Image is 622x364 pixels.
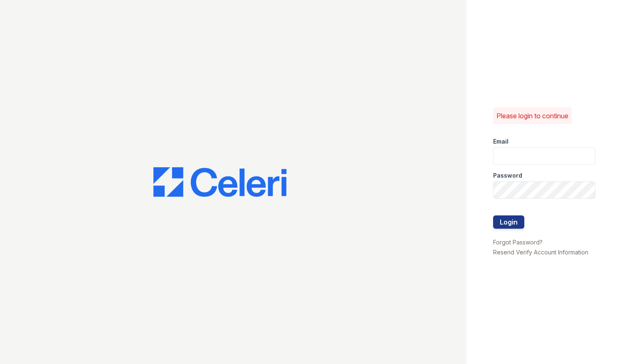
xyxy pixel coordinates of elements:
label: Password [493,171,522,180]
label: Email [493,137,508,146]
a: Forgot Password? [493,239,543,246]
img: CE_Logo_Blue-a8612792a0a2168367f1c8372b55b34899dd931a85d93a1a3d3e32e68fde9ad4.png [153,167,286,197]
p: Please login to continue [496,111,568,121]
button: Login [493,215,524,229]
a: Resend Verify Account Information [493,249,588,256]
